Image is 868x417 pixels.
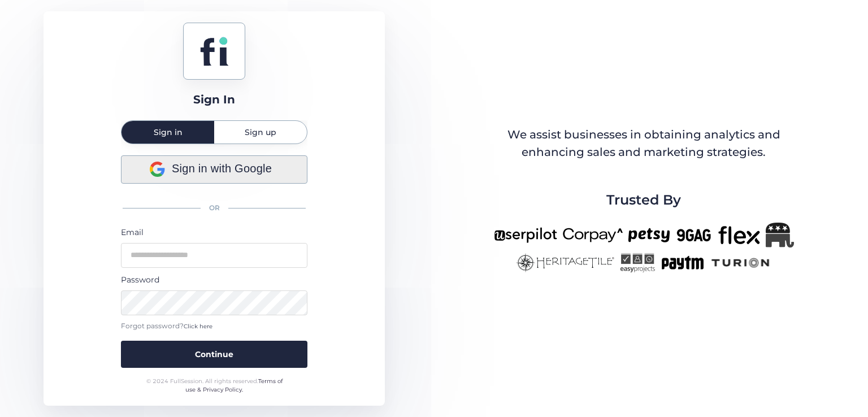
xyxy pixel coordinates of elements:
div: © 2024 FullSession. All rights reserved. [141,377,288,394]
img: heritagetile-new.png [516,253,614,272]
img: Republicanlogo-bw.png [766,223,794,247]
div: Forgot password? [121,321,307,332]
div: OR [121,196,307,220]
span: Continue [195,348,233,360]
div: Email [121,226,307,238]
img: easyprojects-new.png [620,253,655,272]
span: Sign up [245,128,276,136]
div: Sign In [193,91,235,108]
img: paytm-new.png [661,253,704,272]
div: Password [121,273,307,286]
span: Sign in [154,128,183,136]
span: Trusted By [606,189,681,211]
a: Terms of use & Privacy Policy. [185,377,283,394]
div: We assist businesses in obtaining analytics and enhancing sales and marketing strategies. [494,126,793,162]
img: turion-new.png [710,253,771,272]
button: Continue [121,341,307,368]
span: Sign in with Google [172,160,272,177]
img: flex-new.png [718,223,760,247]
img: userpilot-new.png [494,223,557,247]
img: 9gag-new.png [675,223,713,247]
img: petsy-new.png [628,223,670,247]
img: corpay-new.png [563,223,623,247]
span: Click here [184,323,212,330]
